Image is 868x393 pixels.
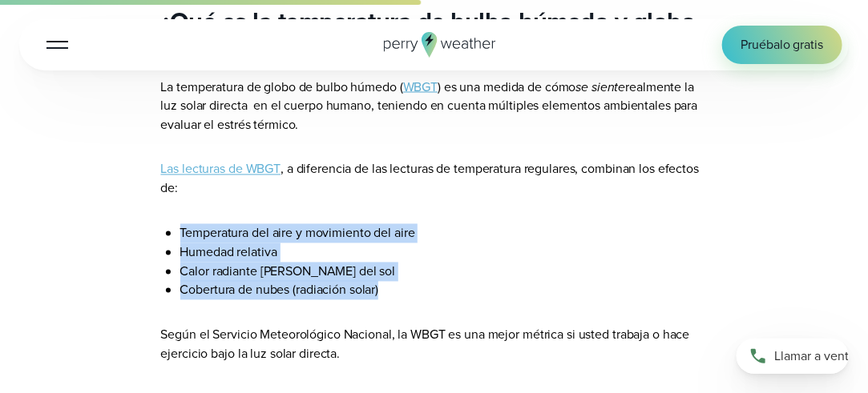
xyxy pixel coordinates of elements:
[403,78,438,96] a: WBGT
[161,326,690,363] font: Según el Servicio Meteorológico Nacional, la WBGT es una mejor métrica si usted trabaja o hace ej...
[180,224,415,243] font: Temperatura del aire y movimiento del aire
[722,26,842,64] a: Pruébalo gratis
[180,243,277,262] font: Humedad relativa
[161,78,698,134] font: realmente la luz solar directa en el cuerpo humano, teniendo en cuenta múltiples elementos ambien...
[161,160,281,178] a: Las lecturas de WBGT
[161,78,403,96] font: La temperatura de globo de bulbo húmedo (
[737,339,849,374] a: Llamar a ventas
[774,347,861,365] font: Llamar a ventas
[161,160,700,198] font: , a diferencia de las lecturas de temperatura regulares, combinan los efectos de:
[180,263,396,281] font: Calor radiante [PERSON_NAME] del sol
[438,78,575,96] font: ) es una medida de cómo
[741,35,823,54] font: Pruébalo gratis
[180,281,379,299] font: Cobertura de nubes (radiación solar)
[161,3,696,70] font: ¿Qué es la temperatura de bulbo húmedo y globo (WBGT)?
[576,78,626,96] font: se siente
